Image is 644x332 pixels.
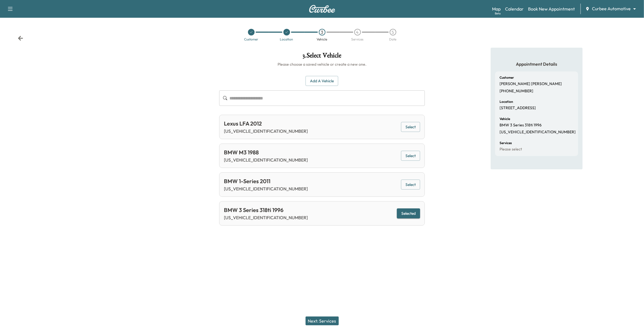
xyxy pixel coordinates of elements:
[224,157,308,163] p: [US_VEHICLE_IDENTIFICATION_NUMBER]
[401,180,420,190] button: Select
[500,117,510,121] h6: Vehicle
[389,38,397,41] div: Date
[351,38,364,41] div: Services
[500,106,536,111] p: [STREET_ADDRESS]
[219,62,425,67] h6: Please choose a saved vehicle or create a new one.
[495,61,578,67] h5: Appointment Details
[224,206,308,214] div: BMW 3 Series 318ti 1996
[224,185,308,192] p: [US_VEHICLE_IDENTIFICATION_NUMBER]
[306,316,339,325] button: Next: Services
[219,52,425,62] h1: 3 . Select Vehicle
[401,151,420,161] button: Select
[390,29,396,35] div: 5
[500,130,576,135] p: [US_VEHICLE_IDENTIFICATION_NUMBER]
[500,100,513,103] h6: Location
[500,81,562,86] p: [PERSON_NAME] [PERSON_NAME]
[500,147,522,152] p: Please select
[317,38,327,41] div: Vehicle
[500,89,533,94] p: [PHONE_NUMBER]
[280,38,293,41] div: Location
[397,208,420,219] button: Selected
[224,128,308,134] p: [US_VEHICLE_IDENTIFICATION_NUMBER]
[224,148,308,157] div: BMW M3 1988
[500,76,514,79] h6: Customer
[528,6,575,12] a: Book New Appointment
[495,11,501,16] div: Beta
[354,29,361,35] div: 4
[492,6,501,12] a: MapBeta
[224,119,308,128] div: Lexus LFA 2012
[18,35,23,41] div: Back
[500,141,512,145] h6: Services
[224,177,308,185] div: BMW 1-Series 2011
[500,123,542,128] p: BMW 3 Series 318ti 1996
[224,214,308,221] p: [US_VEHICLE_IDENTIFICATION_NUMBER]
[309,5,335,13] img: Curbee Logo
[244,38,258,41] div: Customer
[306,76,338,86] button: Add a Vehicle
[401,122,420,132] button: Select
[505,6,524,12] a: Calendar
[319,29,325,35] div: 3
[592,6,631,12] span: Curbee Automotive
